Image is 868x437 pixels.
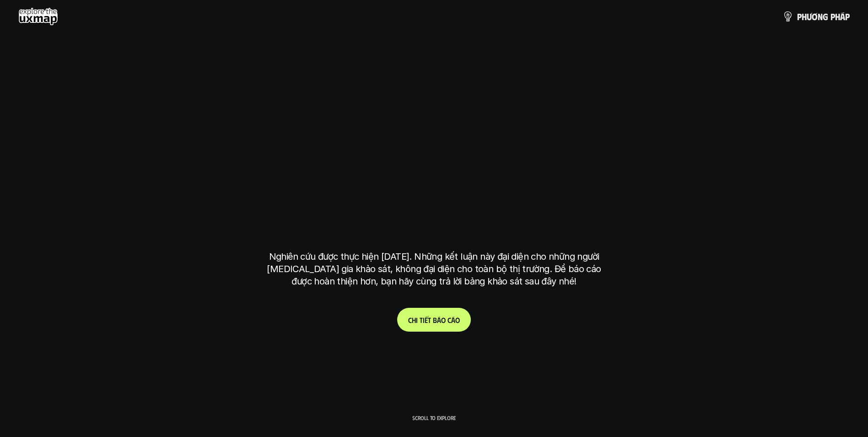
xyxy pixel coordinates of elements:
span: p [797,11,802,22]
a: Chitiếtbáocáo [397,308,471,332]
span: o [441,316,446,324]
h1: tại [GEOGRAPHIC_DATA] [271,202,597,241]
span: á [451,316,455,324]
span: g [823,11,828,22]
span: C [408,316,412,324]
span: t [428,316,431,324]
span: ế [425,316,428,324]
span: p [845,11,850,22]
span: h [802,11,807,22]
h6: Kết quả nghiên cứu [403,108,472,119]
p: Nghiên cứu được thực hiện [DATE]. Những kết luận này đại diện cho những người [MEDICAL_DATA] gia ... [263,251,606,288]
span: ơ [812,11,818,22]
span: ư [807,11,812,22]
span: o [455,316,460,324]
span: b [433,316,437,324]
span: i [423,316,425,324]
span: i [416,316,418,324]
span: h [835,11,840,22]
span: t [420,316,423,324]
p: Scroll to explore [412,415,456,421]
h1: phạm vi công việc của [267,130,601,169]
span: á [840,11,845,22]
span: á [437,316,441,324]
a: phươngpháp [782,7,850,26]
span: h [412,316,416,324]
span: n [818,11,823,22]
span: c [447,316,451,324]
span: p [830,11,835,22]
